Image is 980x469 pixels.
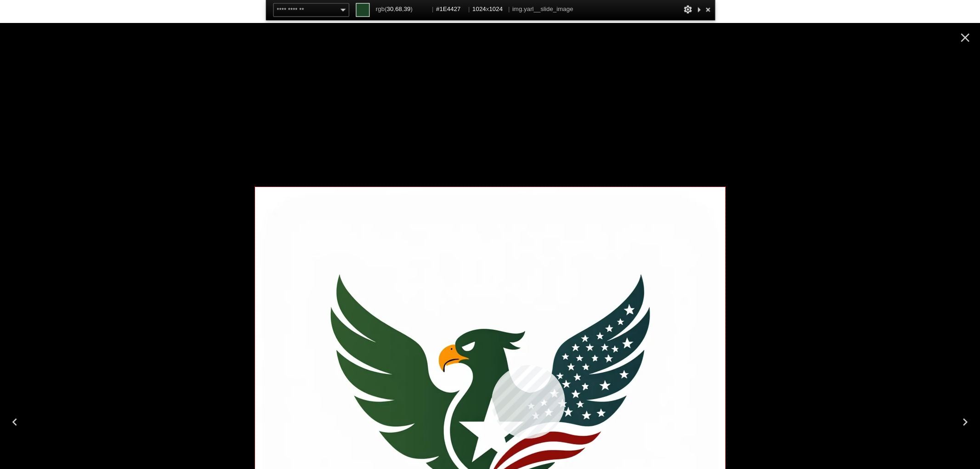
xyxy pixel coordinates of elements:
button: Close [954,27,976,49]
span: x [472,3,505,16]
span: .yarl__slide_image [522,6,573,13]
div: Close and Stop Picking [703,3,713,16]
span: 39 [403,6,410,13]
span: 68 [395,6,402,13]
span: | [432,6,433,13]
span: img [512,3,573,16]
div: Options [682,3,692,16]
button: Next [951,404,980,441]
span: rgb( , , ) [376,3,430,16]
span: | [508,6,510,13]
span: 1024 [472,6,486,13]
span: 30 [386,6,393,13]
span: 1024 [489,6,503,13]
span: | [468,6,470,13]
div: Collapse This Panel [695,3,703,16]
span: #1E4427 [436,3,465,16]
